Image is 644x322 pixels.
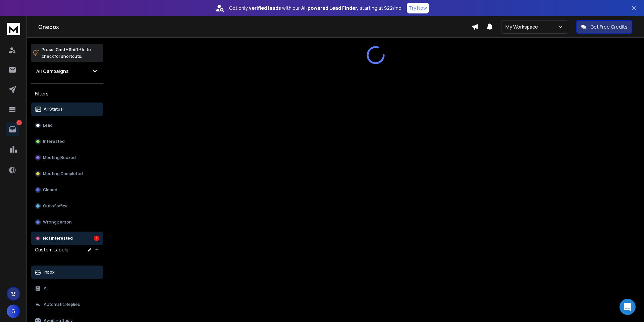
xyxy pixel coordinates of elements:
p: All [44,286,49,291]
p: Meeting Completed [43,171,83,176]
a: 1 [6,123,19,136]
button: Lead [31,119,103,132]
button: Not Interested1 [31,232,103,245]
p: Closed [43,187,57,193]
h1: All Campaigns [36,68,69,75]
p: Inbox [44,270,55,275]
button: G [7,305,20,318]
p: Interested [43,139,65,144]
p: Get Free Credits [590,24,628,30]
p: Try Now [409,5,427,11]
button: Out of office [31,199,103,213]
p: Lead [43,123,53,128]
p: Not Interested [43,236,73,241]
button: All Status [31,103,103,116]
p: Meeting Booked [43,155,76,160]
button: Automatic Replies [31,298,103,311]
button: Meeting Booked [31,151,103,164]
img: logo [7,23,20,35]
h3: Custom Labels [35,246,68,253]
button: Inbox [31,266,103,279]
p: Get only with our starting at $22/mo [229,5,401,11]
button: Get Free Credits [576,20,632,34]
button: Try Now [407,3,429,13]
h1: Onebox [38,23,472,31]
button: All [31,282,103,295]
button: Wrong person [31,215,103,229]
h3: Filters [31,89,103,98]
p: My Workspace [505,24,541,30]
button: All Campaigns [31,65,103,78]
p: Out of office [43,203,68,209]
p: Automatic Replies [44,302,80,307]
p: Wrong person [43,219,72,225]
p: Press to check for shortcuts. [42,46,91,60]
div: Open Intercom Messenger [620,299,636,315]
button: Interested [31,135,103,148]
strong: verified leads [249,5,281,11]
div: 1 [94,236,99,241]
p: 1 [16,120,22,125]
strong: AI-powered Lead Finder, [301,5,358,11]
button: Closed [31,183,103,197]
span: Cmd + Shift + k [55,46,85,53]
button: Meeting Completed [31,167,103,180]
p: All Status [44,107,63,112]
